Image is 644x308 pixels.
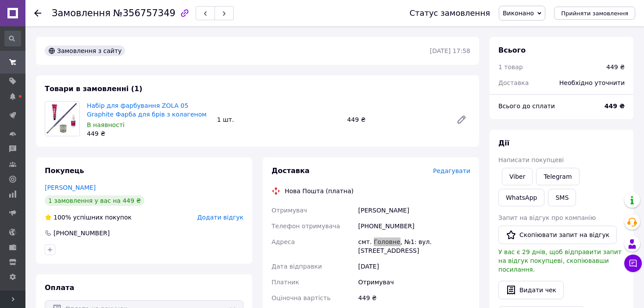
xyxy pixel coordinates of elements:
[45,213,132,222] div: успішних покупок
[214,113,344,126] div: 1 шт.
[272,263,322,270] span: Дата відправки
[272,223,340,230] span: Телефон отримувача
[357,290,472,306] div: 449 ₴
[498,189,544,206] a: WhatsApp
[283,187,356,195] div: Нова Пошта (платна)
[45,283,74,292] span: Оплата
[45,85,143,93] span: Товари в замовленні (1)
[498,139,509,147] span: Дії
[536,168,579,185] a: Telegram
[113,8,175,18] span: №356757349
[87,102,207,118] a: Набір для фарбування ZOLA 05 Graphite Фарба для брів з колагеном
[357,202,472,218] div: [PERSON_NAME]
[343,113,449,126] div: 449 ₴
[498,79,529,86] span: Доставка
[498,156,564,163] span: Написати покупцеві
[624,255,642,272] button: Чат з покупцем
[498,103,555,110] span: Всього до сплати
[433,167,470,174] span: Редагувати
[45,184,96,191] a: [PERSON_NAME]
[503,10,534,17] span: Виконано
[554,73,630,92] div: Необхідно уточнити
[498,46,526,54] span: Всього
[430,47,470,54] time: [DATE] 17:58
[498,226,617,244] button: Скопіювати запит на відгук
[272,207,307,214] span: Отримувач
[272,166,310,175] span: Доставка
[357,218,472,234] div: [PHONE_NUMBER]
[34,9,41,18] div: Повернутися назад
[197,214,243,221] span: Додати відгук
[87,129,210,138] div: 449 ₴
[357,274,472,290] div: Отримувач
[554,7,635,20] button: Прийняти замовлення
[502,168,533,185] a: Viber
[272,294,330,301] span: Оціночна вартість
[357,234,472,258] div: смт. Головне, №1: вул. [STREET_ADDRESS]
[561,10,628,17] span: Прийняти замовлення
[45,195,144,206] div: 1 замовлення у вас на 449 ₴
[357,258,472,274] div: [DATE]
[409,9,490,18] div: Статус замовлення
[606,63,625,71] div: 449 ₴
[54,214,71,221] span: 100%
[272,279,299,286] span: Платник
[605,103,625,110] b: 449 ₴
[498,248,622,273] span: У вас є 29 днів, щоб відправити запит на відгук покупцеві, скопіювавши посилання.
[87,121,125,128] span: В наявності
[453,111,470,128] a: Редагувати
[498,214,596,221] span: Запит на відгук про компанію
[45,46,125,56] div: Замовлення з сайту
[52,8,111,18] span: Замовлення
[548,189,576,206] button: SMS
[45,166,84,175] span: Покупець
[498,281,564,299] button: Видати чек
[272,238,295,245] span: Адреса
[498,64,523,71] span: 1 товар
[45,102,79,136] img: Набір для фарбування ZOLA 05 Graphite Фарба для брів з колагеном
[53,229,111,237] div: [PHONE_NUMBER]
